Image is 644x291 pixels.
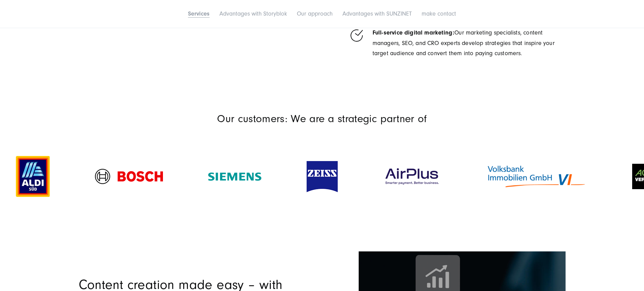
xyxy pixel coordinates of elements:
font: Our marketing specialists, content managers, SEO, and CRO experts develop strategies that inspire... [373,29,555,57]
font: Full-service digital marketing: [373,29,455,36]
img: Customer logo Zeiss Blue and White - Digital agency SUNZINET [307,161,338,192]
a: Our approach [297,10,333,17]
img: Customer logo Volksbank Immobilien GmbH blue/orange - Digital agency SUNZINET [486,164,587,189]
img: Customer logo Siemens AG Green - Digital agency SUNZINET-svg [208,173,261,181]
img: Aldi-sued-customer-logo-digital-agency-SUNZINET [16,156,50,197]
a: make contact [422,10,456,17]
img: AirPlus Logo [383,167,440,186]
a: Services [188,10,210,17]
font: Our customers: We are a strategic partner of [217,113,427,125]
img: Customer logo of the digital agency SUNZINET - Bosch Logo [95,169,163,184]
a: Advantages with Storyblok [219,10,287,17]
a: Advantages with SUNZINET [342,10,412,17]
